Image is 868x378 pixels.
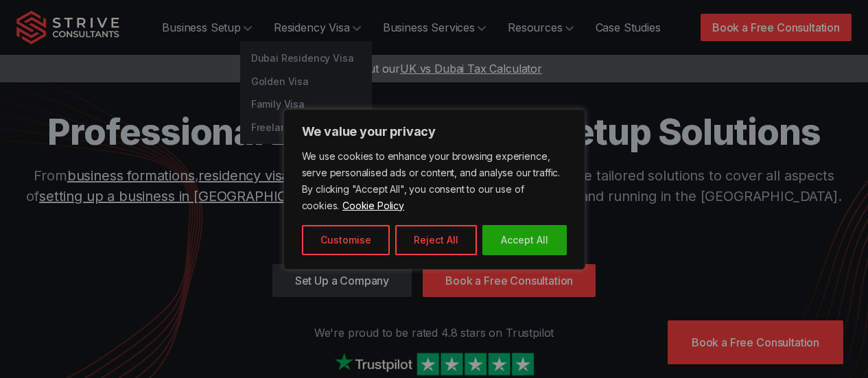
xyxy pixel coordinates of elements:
[302,123,567,140] p: We value your privacy
[302,148,567,214] p: We use cookies to enhance your browsing experience, serve personalised ads or content, and analys...
[342,199,405,212] a: Cookie Policy
[302,225,390,255] button: Customise
[283,109,585,270] div: We value your privacy
[395,225,477,255] button: Reject All
[482,225,567,255] button: Accept All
